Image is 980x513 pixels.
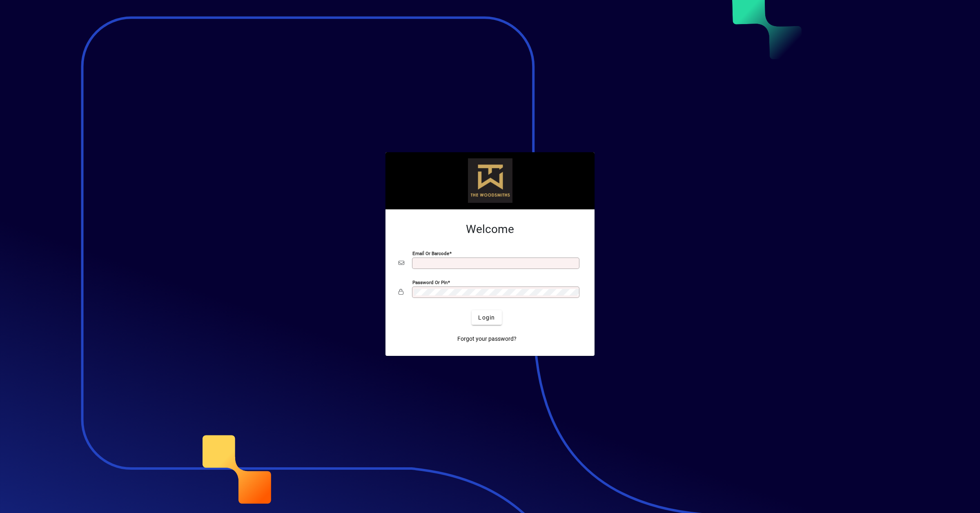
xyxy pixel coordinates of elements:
a: Forgot your password? [454,331,520,346]
button: Login [472,310,501,325]
mat-label: Email or Barcode [412,251,449,256]
span: Forgot your password? [457,335,517,343]
span: Login [478,313,495,322]
mat-label: Password or Pin [412,280,448,285]
h2: Welcome [399,222,581,236]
